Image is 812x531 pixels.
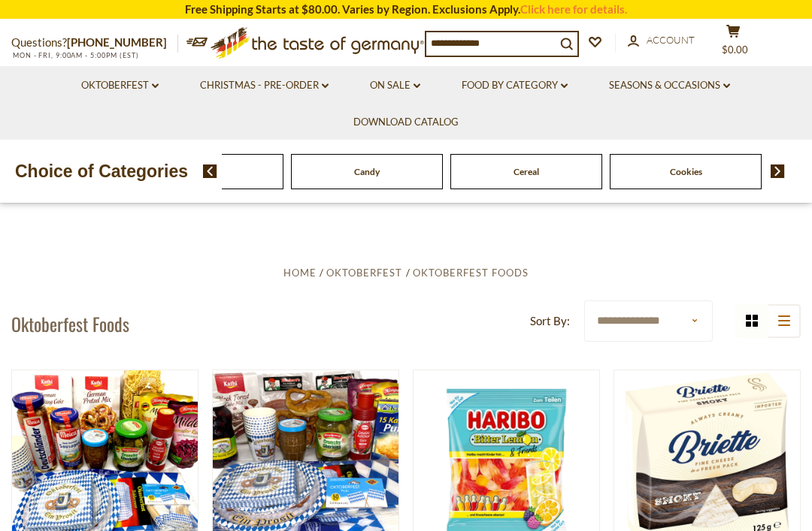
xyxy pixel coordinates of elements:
[771,164,785,178] img: next arrow
[11,312,129,335] h1: Oktoberfest Foods
[370,77,420,94] a: On Sale
[413,267,529,279] a: Oktoberfest Foods
[520,2,627,16] a: Click here for details.
[647,34,695,46] span: Account
[353,114,459,131] a: Download Catalog
[670,166,702,177] a: Cookies
[354,166,380,177] a: Candy
[710,24,756,62] button: $0.00
[67,35,167,49] a: [PHONE_NUMBER]
[326,267,402,279] a: Oktoberfest
[200,77,329,94] a: Christmas - PRE-ORDER
[11,51,139,59] span: MON - FRI, 9:00AM - 5:00PM (EST)
[609,77,730,94] a: Seasons & Occasions
[81,77,159,94] a: Oktoberfest
[283,267,317,279] a: Home
[203,164,217,178] img: previous arrow
[722,44,748,56] span: $0.00
[462,77,568,94] a: Food By Category
[628,32,695,49] a: Account
[11,33,178,53] p: Questions?
[530,312,570,330] label: Sort By:
[514,166,539,177] a: Cereal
